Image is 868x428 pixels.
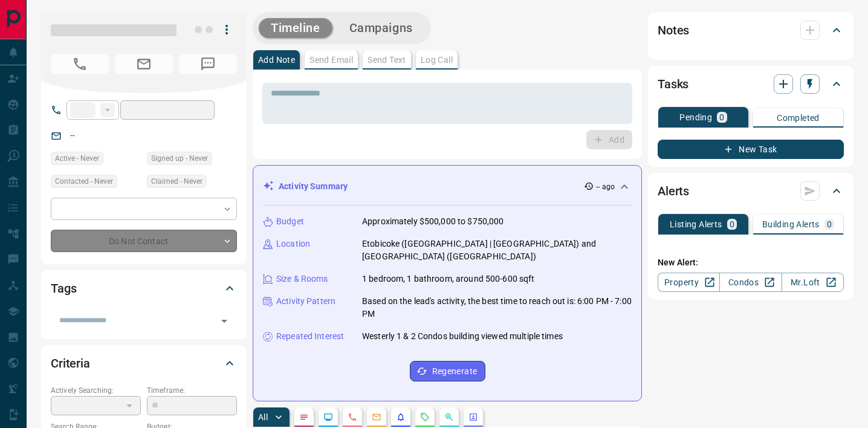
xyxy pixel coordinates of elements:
[420,412,430,422] svg: Requests
[444,412,454,422] svg: Opportunities
[259,18,332,38] button: Timeline
[658,16,844,45] div: Notes
[658,140,844,159] button: New Task
[276,238,310,250] p: Location
[362,238,632,263] p: Etobicoke ([GEOGRAPHIC_DATA] | [GEOGRAPHIC_DATA]) and [GEOGRAPHIC_DATA] ([GEOGRAPHIC_DATA])
[362,295,632,320] p: Based on the lead's activity, the best time to reach out is: 6:00 PM - 7:00 PM
[719,113,724,122] p: 0
[337,18,425,38] button: Campaigns
[51,230,237,252] div: Do Not Contact
[658,256,844,269] p: New Alert:
[51,349,237,378] div: Criteria
[348,412,357,422] svg: Calls
[258,56,295,64] p: Add Note
[299,412,309,422] svg: Notes
[396,412,406,422] svg: Listing Alerts
[658,70,844,99] div: Tasks
[179,54,237,74] span: No Number
[279,180,348,193] p: Activity Summary
[670,220,722,229] p: Listing Alerts
[658,74,688,94] h2: Tasks
[263,175,632,198] div: Activity Summary-- ago
[51,385,141,396] p: Actively Searching:
[362,330,563,343] p: Westerly 1 & 2 Condos building viewed multiple times
[782,273,844,292] a: Mr.Loft
[658,181,689,201] h2: Alerts
[51,274,237,303] div: Tags
[658,21,689,40] h2: Notes
[55,175,113,187] span: Contacted - Never
[258,413,268,421] p: All
[216,313,233,329] button: Open
[276,215,304,228] p: Budget
[827,220,832,229] p: 0
[362,215,504,228] p: Approximately $500,000 to $750,000
[151,152,208,164] span: Signed up - Never
[762,220,820,229] p: Building Alerts
[276,273,328,285] p: Size & Rooms
[468,412,478,422] svg: Agent Actions
[777,114,820,122] p: Completed
[362,273,535,285] p: 1 bedroom, 1 bathroom, around 500-600 sqft
[151,175,202,187] span: Claimed - Never
[115,54,173,74] span: No Email
[679,113,712,122] p: Pending
[147,385,237,396] p: Timeframe:
[372,412,381,422] svg: Emails
[658,177,844,206] div: Alerts
[51,354,90,373] h2: Criteria
[730,220,734,229] p: 0
[276,295,335,308] p: Activity Pattern
[70,131,75,140] a: --
[51,54,109,74] span: No Number
[719,273,782,292] a: Condos
[276,330,344,343] p: Repeated Interest
[410,361,485,381] button: Regenerate
[323,412,333,422] svg: Lead Browsing Activity
[596,181,615,192] p: -- ago
[51,279,76,298] h2: Tags
[55,152,99,164] span: Active - Never
[658,273,720,292] a: Property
